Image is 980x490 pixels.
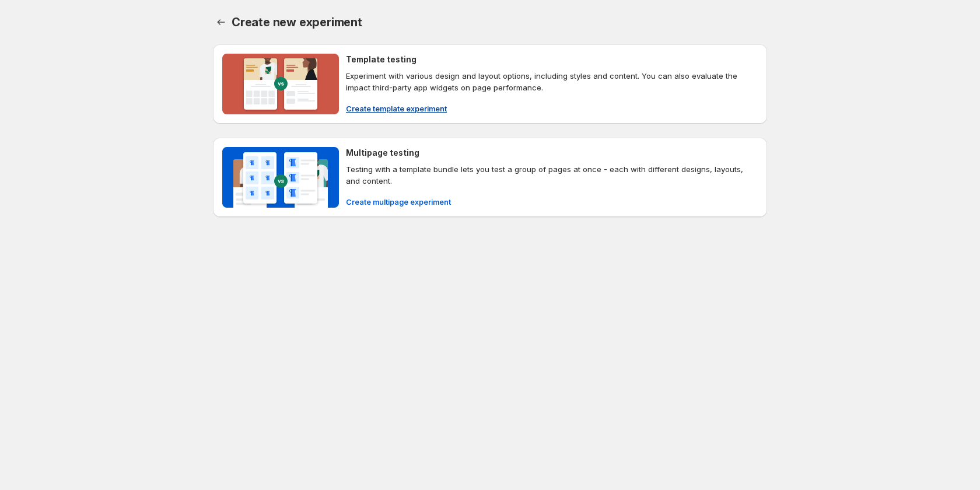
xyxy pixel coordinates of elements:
[222,54,339,114] img: Template testing
[346,196,451,208] span: Create multipage experiment
[339,192,458,211] button: Create multipage experiment
[346,147,419,159] h4: Multipage testing
[346,163,758,187] p: Testing with a template bundle lets you test a group of pages at once - each with different desig...
[222,147,339,208] img: Multipage testing
[346,103,447,114] span: Create template experiment
[232,15,362,29] span: Create new experiment
[213,14,229,30] button: Back
[339,99,454,118] button: Create template experiment
[346,70,758,93] p: Experiment with various design and layout options, including styles and content. You can also eva...
[346,54,416,65] h4: Template testing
